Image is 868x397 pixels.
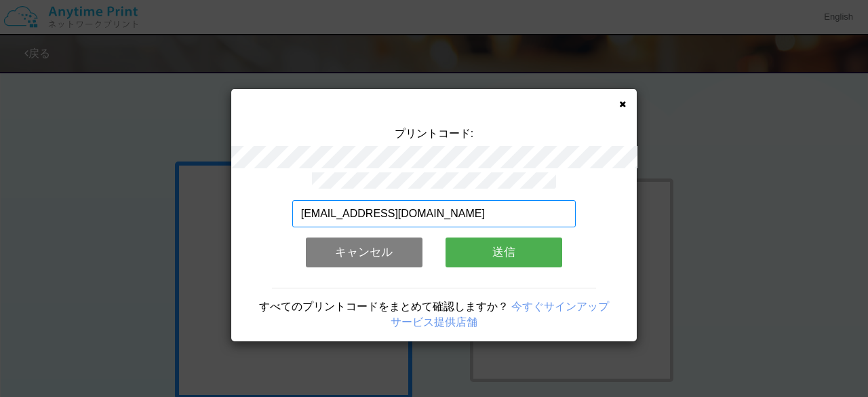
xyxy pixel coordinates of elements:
input: メールアドレス [292,200,576,227]
a: 今すぐサインアップ [511,301,609,312]
a: サービス提供店舗 [391,316,477,328]
span: すべてのプリントコードをまとめて確認しますか？ [259,301,509,312]
button: 送信 [446,238,562,267]
button: キャンセル [306,238,422,267]
span: プリントコード: [395,128,473,139]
